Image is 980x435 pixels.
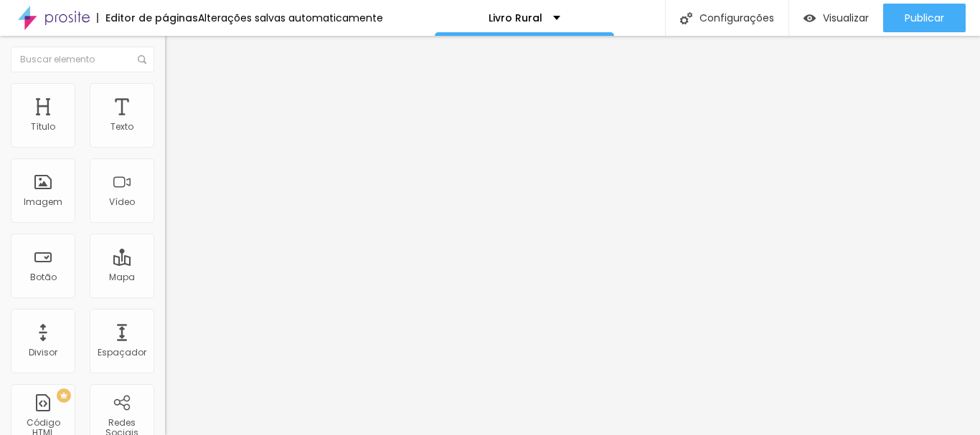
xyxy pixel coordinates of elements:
font: Botão [30,271,57,283]
font: Vídeo [109,196,135,208]
img: Ícone [138,55,146,64]
input: Buscar elemento [11,47,154,72]
img: view-1.svg [804,12,816,24]
font: Configurações [699,11,774,25]
font: Visualizar [823,11,869,25]
iframe: Editor [165,36,980,435]
font: Texto [110,120,133,133]
font: Espaçador [98,346,146,358]
img: Ícone [680,12,692,24]
font: Editor de páginas [105,11,198,25]
font: Imagem [24,196,62,208]
font: Livro Rural [489,11,542,25]
font: Divisor [29,346,57,358]
button: Visualizar [789,4,883,32]
button: Publicar [883,4,966,32]
font: Mapa [109,271,135,283]
font: Alterações salvas automaticamente [198,11,383,25]
font: Publicar [905,11,944,25]
font: Título [31,120,55,133]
